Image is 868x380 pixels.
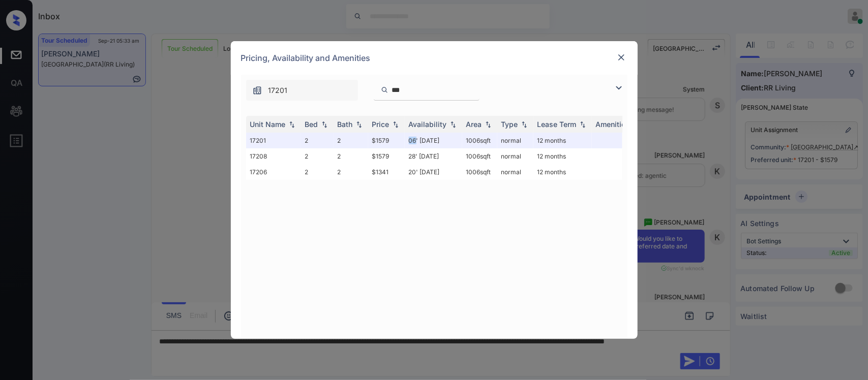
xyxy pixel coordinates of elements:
[381,85,388,94] img: icon-zuma
[409,120,447,129] div: Availability
[334,164,368,180] td: 2
[405,148,462,164] td: 28' [DATE]
[519,121,529,128] img: sorting
[338,120,353,129] div: Bath
[501,120,518,129] div: Type
[533,164,592,180] td: 12 months
[616,52,626,62] img: close
[497,133,533,148] td: normal
[305,120,318,129] div: Bed
[372,120,390,129] div: Price
[462,148,497,164] td: 1006 sqft
[301,164,334,180] td: 2
[497,148,533,164] td: normal
[301,148,334,164] td: 2
[368,164,405,180] td: $1341
[462,133,497,148] td: 1006 sqft
[448,121,458,128] img: sorting
[334,133,368,148] td: 2
[613,82,625,94] img: icon-zuma
[319,121,330,128] img: sorting
[391,121,401,128] img: sorting
[483,121,493,128] img: sorting
[578,121,588,128] img: sorting
[246,164,301,180] td: 17206
[334,148,368,164] td: 2
[405,133,462,148] td: 06' [DATE]
[368,133,405,148] td: $1579
[268,85,288,96] span: 17201
[466,120,482,129] div: Area
[287,121,297,128] img: sorting
[497,164,533,180] td: normal
[301,133,334,148] td: 2
[533,133,592,148] td: 12 months
[533,148,592,164] td: 12 months
[354,121,364,128] img: sorting
[596,120,630,129] div: Amenities
[405,164,462,180] td: 20' [DATE]
[231,41,638,75] div: Pricing, Availability and Amenities
[537,120,577,129] div: Lease Term
[246,148,301,164] td: 17208
[246,133,301,148] td: 17201
[250,120,286,129] div: Unit Name
[368,148,405,164] td: $1579
[462,164,497,180] td: 1006 sqft
[252,85,262,96] img: icon-zuma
